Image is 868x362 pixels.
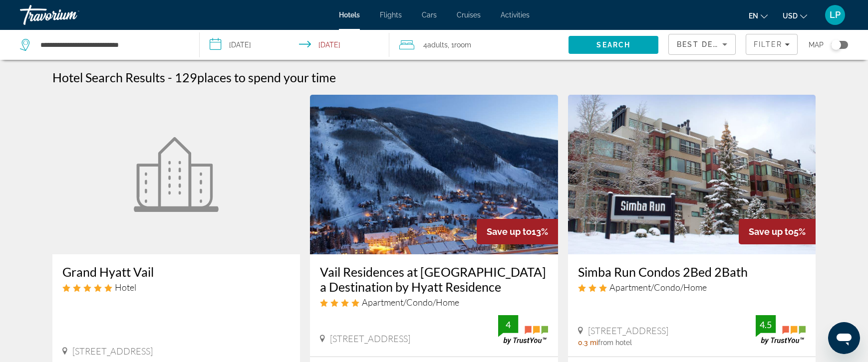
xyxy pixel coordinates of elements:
[454,41,471,49] span: Room
[320,297,548,308] div: 4 star Apartment
[197,70,336,85] span: places to spend your time
[498,319,518,331] div: 4
[487,226,532,237] span: Save up to
[783,12,798,20] span: USD
[578,282,806,293] div: 3 star Apartment
[134,137,219,212] img: Grand Hyatt Vail
[339,11,360,19] a: Hotels
[749,12,758,20] span: en
[62,264,290,279] a: Grand Hyatt Vail
[677,40,729,48] span: Best Deals
[822,4,848,25] button: User Menu
[39,37,184,52] input: Search hotel destination
[168,70,172,85] span: -
[749,8,768,23] button: Change language
[809,38,824,52] span: Map
[427,41,448,49] span: Adults
[598,339,632,347] span: from hotel
[320,264,548,294] a: Vail Residences at [GEOGRAPHIC_DATA] a Destination by Hyatt Residence
[477,219,558,244] div: 13%
[756,315,806,345] img: TrustYou guest rating badge
[754,40,782,48] span: Filter
[746,34,798,55] button: Filters
[330,333,410,344] span: [STREET_ADDRESS]
[62,282,290,293] div: 5 star Hotel
[422,11,437,19] a: Cars
[72,346,153,357] span: [STREET_ADDRESS]
[52,70,165,85] h1: Hotel Search Results
[588,325,668,336] span: [STREET_ADDRESS]
[498,315,548,345] img: TrustYou guest rating badge
[389,30,569,60] button: Travelers: 4 adults, 0 children
[830,10,841,20] span: LP
[115,282,136,293] span: Hotel
[457,11,481,19] a: Cruises
[749,226,794,237] span: Save up to
[824,40,848,49] button: Toggle map
[175,70,336,85] h2: 129
[310,95,558,254] img: Vail Residences at Cascade Village a Destination by Hyatt Residence
[380,11,402,19] a: Flights
[578,339,598,347] span: 0.3 mi
[200,30,389,60] button: Select check in and out date
[423,38,448,52] span: 4
[756,319,776,331] div: 4.5
[783,8,807,23] button: Change currency
[568,95,816,254] img: Simba Run Condos 2Bed 2Bath
[596,41,630,49] span: Search
[448,38,471,52] span: , 1
[20,2,120,28] a: Travorium
[362,297,459,308] span: Apartment/Condo/Home
[828,322,860,354] iframe: Button to launch messaging window
[677,38,727,50] mat-select: Sort by
[501,11,530,19] a: Activities
[569,36,658,54] button: Search
[578,264,806,279] a: Simba Run Condos 2Bed 2Bath
[52,95,300,254] a: Grand Hyatt Vail
[609,282,707,293] span: Apartment/Condo/Home
[739,219,816,244] div: 5%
